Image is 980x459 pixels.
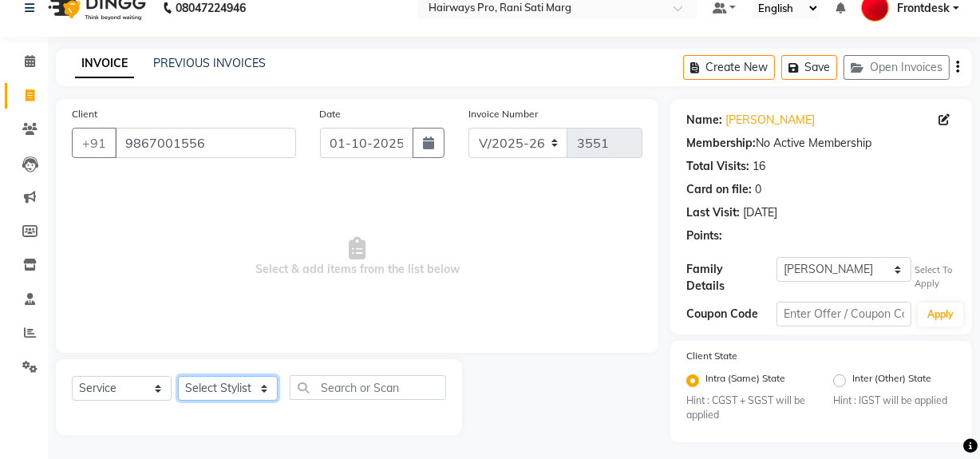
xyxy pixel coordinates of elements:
[686,135,956,152] div: No Active Membership
[72,177,642,337] span: Select & add items from the list below
[781,55,837,80] button: Save
[686,228,722,244] div: Points:
[72,128,117,158] button: +91
[75,49,134,78] a: INVOICE
[844,55,950,80] button: Open Invoices
[686,306,776,322] div: Coupon Code
[686,394,809,423] small: Hint : CGST + SGST will be applied
[686,204,740,221] div: Last Visit:
[743,204,777,221] div: [DATE]
[686,181,752,198] div: Card on file:
[918,303,963,326] button: Apply
[852,371,931,390] label: Inter (Other) State
[320,107,342,121] label: Date
[686,135,756,152] div: Membership:
[833,394,956,408] small: Hint : IGST will be applied
[686,112,722,129] div: Name:
[153,56,266,70] a: PREVIOUS INVOICES
[72,107,97,121] label: Client
[776,302,911,326] input: Enter Offer / Coupon Code
[686,158,749,175] div: Total Visits:
[753,158,765,175] div: 16
[115,128,296,158] input: Search by Name/Mobile/Email/Code
[915,263,956,291] div: Select To Apply
[683,55,775,80] button: Create New
[705,371,785,390] label: Intra (Same) State
[468,107,538,121] label: Invoice Number
[725,112,815,129] a: [PERSON_NAME]
[755,181,761,198] div: 0
[686,261,776,295] div: Family Details
[290,375,446,400] input: Search or Scan
[686,349,737,363] label: Client State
